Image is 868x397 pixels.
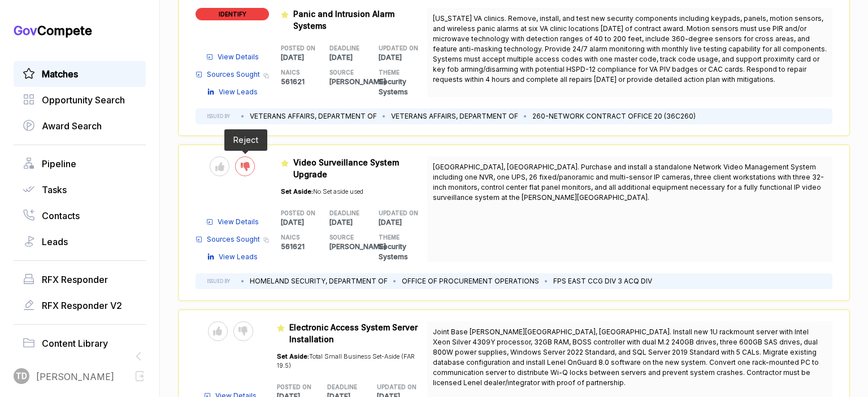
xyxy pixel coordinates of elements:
[281,53,330,63] p: [DATE]
[250,111,377,121] li: VETERANS AFFAIRS, DEPARTMENT OF
[277,383,309,391] h5: POSTED ON
[14,23,146,38] h1: Compete
[42,93,125,107] span: Opportunity Search
[433,328,819,387] span: Joint Base [PERSON_NAME][GEOGRAPHIC_DATA], [GEOGRAPHIC_DATA]. Install new 1U rackmount server wit...
[42,235,68,248] span: Leads
[293,158,399,179] span: Video Surveillance System Upgrade
[207,278,230,285] h5: ISSUED BY
[16,370,27,382] span: TD
[391,111,518,121] li: VETERANS AFFAIRS, DEPARTMENT OF
[329,242,379,252] p: [PERSON_NAME]
[379,77,428,97] p: Security Systems
[329,68,361,77] h5: SOURCE
[379,53,428,63] p: [DATE]
[23,209,137,223] a: Contacts
[532,111,696,121] li: 260-NETWORK CONTRACT OFFICE 20 (36C260)
[379,44,410,53] h5: UPDATED ON
[281,77,330,87] p: 561621
[379,68,410,77] h5: THEME
[196,69,260,80] a: Sources Sought
[293,9,394,30] span: Panic and Intrusion Alarm Systems
[281,44,312,53] h5: POSTED ON
[196,234,260,245] a: Sources Sought
[329,77,379,87] p: [PERSON_NAME]
[250,276,388,286] li: HOMELAND SECURITY, DEPARTMENT OF
[207,113,230,120] h5: ISSUED BY
[23,119,137,133] a: Award Search
[42,337,108,350] span: Content Library
[553,276,652,286] li: FPS EAST CCG DIV 3 ACQ DIV
[329,209,361,217] h5: DEADLINE
[23,235,137,248] a: Leads
[379,242,428,262] p: Security Systems
[23,337,137,350] a: Content Library
[219,252,258,262] span: View Leads
[23,273,137,286] a: RFX Responder
[433,163,824,202] span: [GEOGRAPHIC_DATA], [GEOGRAPHIC_DATA]. Purchase and install a standalone Network Video Management ...
[42,119,102,133] span: Award Search
[281,187,313,195] span: Set Aside:
[281,209,312,217] h5: POSTED ON
[218,217,259,227] span: View Details
[42,157,76,171] span: Pipeline
[42,67,78,81] span: Matches
[207,69,260,80] span: Sources Sought
[329,53,379,63] p: [DATE]
[281,233,312,242] h5: NAICS
[379,217,428,228] p: [DATE]
[196,8,269,20] span: IDENTIFY
[402,276,539,286] li: OFFICE OF PROCUREMENT OPERATIONS
[42,183,67,197] span: Tasks
[42,299,122,312] span: RFX Responder V2
[379,209,410,217] h5: UPDATED ON
[379,233,410,242] h5: THEME
[218,52,259,62] span: View Details
[281,68,312,77] h5: NAICS
[207,234,260,245] span: Sources Sought
[289,322,418,344] span: Electronic Access System Server Installation
[433,14,827,84] span: [US_STATE] VA clinics. Remove, install, and test new security components including keypads, panel...
[219,87,258,97] span: View Leads
[329,233,361,242] h5: SOURCE
[14,23,37,38] span: Gov
[277,352,415,370] span: Total Small Business Set-Aside (FAR 19.5)
[23,183,137,197] a: Tasks
[329,217,379,228] p: [DATE]
[281,217,330,228] p: [DATE]
[36,370,114,383] span: [PERSON_NAME]
[42,273,108,286] span: RFX Responder
[42,209,80,223] span: Contacts
[23,157,137,171] a: Pipeline
[327,383,359,391] h5: DEADLINE
[23,93,137,107] a: Opportunity Search
[23,67,137,81] a: Matches
[329,44,361,53] h5: DEADLINE
[23,299,137,312] a: RFX Responder V2
[377,383,409,391] h5: UPDATED ON
[313,187,363,195] span: No Set aside used
[277,352,309,360] span: Set Aside:
[281,242,330,252] p: 561621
